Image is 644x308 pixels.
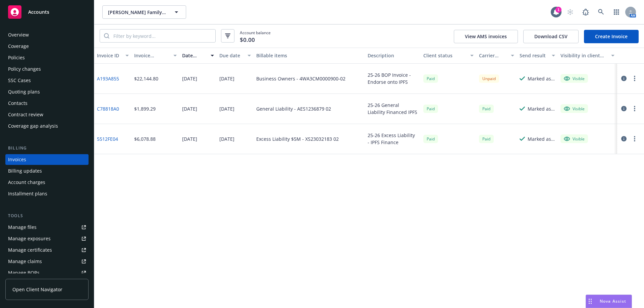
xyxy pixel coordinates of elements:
a: Coverage gap analysis [5,121,89,131]
a: Installment plans [5,188,89,199]
button: Description [365,48,421,64]
a: Policies [5,52,89,63]
a: Search [594,5,608,19]
a: Quoting plans [5,86,89,97]
div: Marked as sent [528,75,555,82]
div: Paid [479,135,494,143]
div: 25-26 Excess Liability - IPFS Finance [368,132,418,146]
div: Installment plans [8,188,47,199]
div: Paid [479,105,494,113]
span: $0.00 [240,36,255,44]
div: $22,144.80 [134,75,158,82]
button: Download CSV [523,30,579,43]
a: Billing updates [5,166,89,176]
div: Visible [564,136,585,142]
div: Send result [520,52,548,59]
div: [DATE] [182,75,197,82]
div: Visible [564,106,585,112]
div: Quoting plans [8,86,40,97]
div: 1 [555,7,561,13]
div: Billable items [256,52,362,59]
div: SSC Cases [8,75,31,86]
a: C78818A0 [97,105,119,112]
div: Drag to move [586,295,594,308]
a: 5512FE04 [97,135,118,142]
div: General Liability - AES1236879 02 [256,105,331,112]
button: Invoice ID [94,48,131,64]
div: $1,899.29 [134,105,156,112]
button: View AMS invoices [454,30,518,43]
div: $6,078.88 [134,135,156,142]
a: A193A855 [97,75,119,82]
div: Manage BORs [8,267,40,278]
div: Invoice amount [134,52,170,59]
a: Coverage [5,41,89,52]
div: Paid [423,74,438,83]
div: Policy changes [8,64,41,74]
a: SSC Cases [5,75,89,86]
span: Paid [423,105,438,113]
div: Due date [219,52,244,59]
a: Accounts [5,3,89,21]
span: [PERSON_NAME] Family Exempt Trust [108,9,166,16]
div: Invoice ID [97,52,121,59]
div: Billing [5,145,89,151]
a: Policy changes [5,64,89,74]
div: Excess Liability $5M - XS23032183 02 [256,135,339,142]
div: 25-26 BOP Invoice - Endorse onto IPFS [368,71,418,85]
div: Paid [423,135,438,143]
div: [DATE] [182,105,197,112]
a: Manage claims [5,256,89,267]
div: Unpaid [479,74,499,83]
div: Marked as sent [528,135,555,142]
div: Description [368,52,418,59]
div: Manage exposures [8,233,51,244]
div: [DATE] [219,105,234,112]
span: Open Client Navigator [12,286,62,293]
div: Tools [5,212,89,219]
a: Create Invoice [584,30,639,43]
span: Accounts [28,9,49,15]
div: Manage claims [8,256,42,267]
button: Billable items [254,48,365,64]
button: [PERSON_NAME] Family Exempt Trust [102,5,186,19]
div: Contacts [8,98,28,109]
button: Invoice amount [131,48,180,64]
button: Nova Assist [586,295,632,308]
a: Invoices [5,154,89,165]
button: Date issued [179,48,217,64]
a: Account charges [5,177,89,188]
span: Nova Assist [600,298,626,304]
a: Manage files [5,222,89,233]
div: [DATE] [182,135,197,142]
input: Filter by keyword... [109,29,215,42]
div: Visible [564,75,585,81]
button: Due date [217,48,254,64]
a: Contract review [5,109,89,120]
div: Client status [423,52,466,59]
span: Account balance [240,30,271,42]
div: Billing updates [8,166,42,176]
button: Carrier status [476,48,517,64]
a: Manage exposures [5,233,89,244]
div: Marked as sent [528,105,555,112]
button: Client status [421,48,476,64]
div: Coverage [8,41,29,52]
a: Manage certificates [5,245,89,255]
a: Overview [5,29,89,40]
div: Invoices [8,154,26,165]
a: Switch app [610,5,623,19]
a: Contacts [5,98,89,109]
div: Coverage gap analysis [8,121,58,131]
div: Visibility in client dash [560,52,607,59]
div: [DATE] [219,135,234,142]
button: Visibility in client dash [558,48,617,64]
div: Policies [8,52,25,63]
div: Carrier status [479,52,507,59]
a: Manage BORs [5,267,89,278]
div: Account charges [8,177,45,188]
